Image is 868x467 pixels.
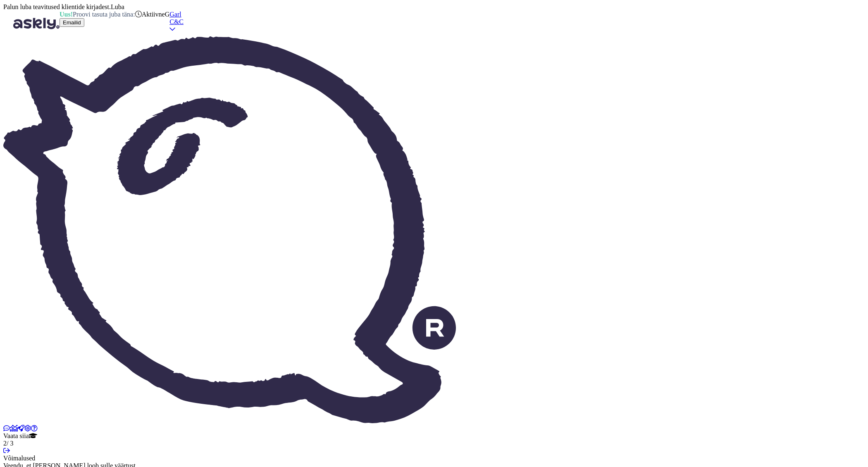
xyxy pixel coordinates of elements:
[60,11,135,18] div: Proovi tasuta juba täna:
[169,18,184,26] div: C&C
[169,11,184,33] a: GarlC&C
[165,11,170,36] div: G
[3,455,456,462] div: Võimalused
[3,3,456,11] div: Palun luba teavitused klientide kirjadest.
[60,18,84,27] button: Emailid
[3,432,456,447] div: Vaata siia
[169,11,184,18] div: Garl
[3,440,456,447] div: 2 / 3
[111,3,124,10] span: Luba
[3,36,456,423] img: Askly Logo
[135,11,165,18] div: Aktiivne
[60,11,73,18] b: Uus!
